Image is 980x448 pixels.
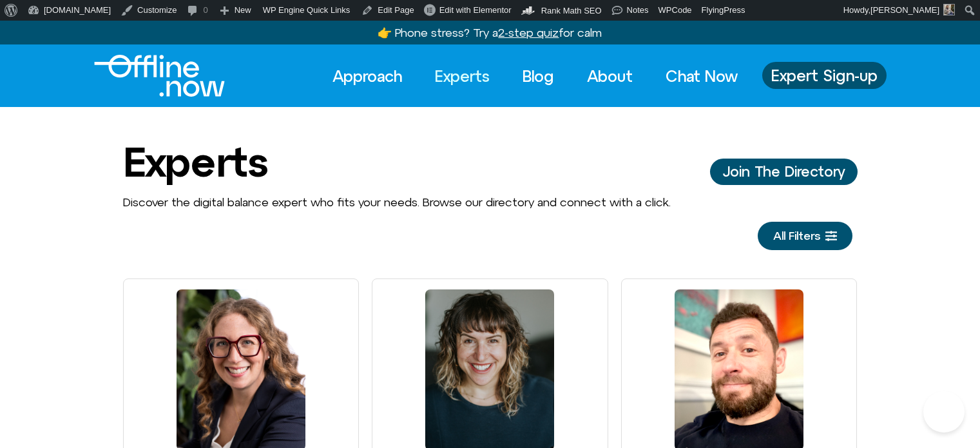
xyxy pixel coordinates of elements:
[723,164,845,179] span: Join The Directory
[378,26,602,39] a: 👉 Phone stress? Try a2-step quizfor calm
[771,67,878,84] span: Expert Sign-up
[498,26,559,39] u: 2-step quiz
[439,5,512,15] span: Edit with Elementor
[423,62,501,90] a: Experts
[710,159,858,184] a: Join The Director
[575,62,644,90] a: About
[123,139,267,184] h1: Experts
[321,62,414,90] a: Approach
[511,62,566,90] a: Blog
[870,5,939,15] span: [PERSON_NAME]
[123,195,671,209] span: Discover the digital balance expert who fits your needs. Browse our directory and connect with a ...
[321,62,749,90] nav: Menu
[654,62,749,90] a: Chat Now
[541,6,602,15] span: Rank Math SEO
[773,229,820,242] span: All Filters
[762,62,887,89] a: Expert Sign-up
[94,55,203,97] div: Logo
[758,222,852,250] a: All Filters
[94,55,225,97] img: Offline.Now logo in white. Text of the words offline.now with a line going through the "O"
[923,391,965,433] iframe: Botpress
